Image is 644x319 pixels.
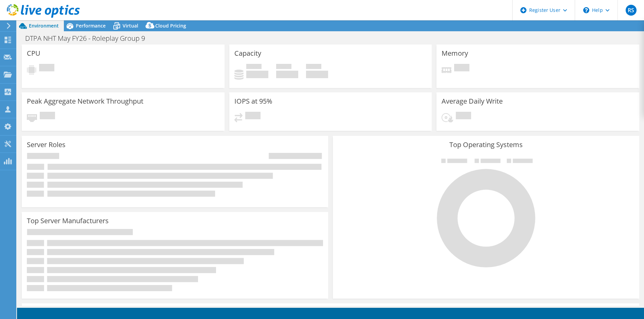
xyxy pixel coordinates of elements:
[442,50,468,57] h3: Memory
[306,64,321,71] span: Total
[246,64,262,71] span: Used
[306,71,328,78] h4: 0 GiB
[22,35,156,42] h1: DTPA NHT May FY26 - Roleplay Group 9
[245,112,261,121] span: Pending
[27,98,143,105] h3: Peak Aggregate Network Throughput
[456,112,471,121] span: Pending
[276,71,298,78] h4: 0 GiB
[454,64,469,73] span: Pending
[246,71,268,78] h4: 0 GiB
[583,7,589,13] svg: \n
[626,5,637,16] span: RS
[234,98,272,105] h3: IOPS at 95%
[76,22,106,29] span: Performance
[27,50,40,57] h3: CPU
[27,217,109,225] h3: Top Server Manufacturers
[40,112,55,121] span: Pending
[276,64,291,71] span: Free
[29,22,59,29] span: Environment
[27,141,66,148] h3: Server Roles
[338,141,634,148] h3: Top Operating Systems
[155,22,186,29] span: Cloud Pricing
[123,22,138,29] span: Virtual
[442,98,503,105] h3: Average Daily Write
[39,64,54,73] span: Pending
[234,50,261,57] h3: Capacity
